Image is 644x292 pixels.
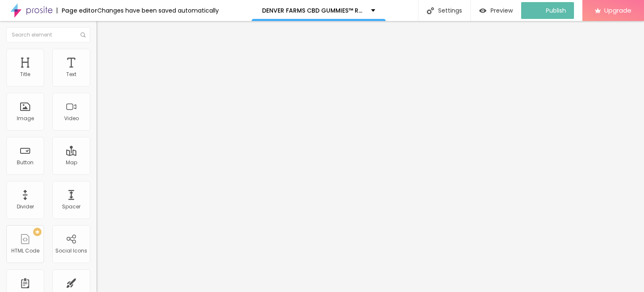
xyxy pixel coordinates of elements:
img: Icone [80,32,86,37]
div: Map [66,160,77,166]
input: Search element [6,27,90,42]
img: view-1.svg [479,7,486,14]
div: Page editor [57,8,97,13]
div: Text [66,71,76,77]
div: Button [17,160,34,166]
button: Preview [471,2,521,19]
button: Publish [521,2,574,19]
div: Social Icons [55,248,87,254]
span: Upgrade [604,7,631,14]
div: Changes have been saved automatically [97,8,219,13]
div: Image [17,116,34,121]
img: Icone [427,7,434,14]
div: Title [20,71,30,77]
div: HTML Code [11,248,39,254]
div: Divider [17,204,34,210]
span: Publish [546,7,566,14]
iframe: Editor [96,21,644,292]
div: Spacer [62,204,80,210]
span: Preview [491,7,513,14]
div: Video [64,116,79,121]
p: DENVER FARMS CBD GUMMIES™ REVIEW [262,8,365,13]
